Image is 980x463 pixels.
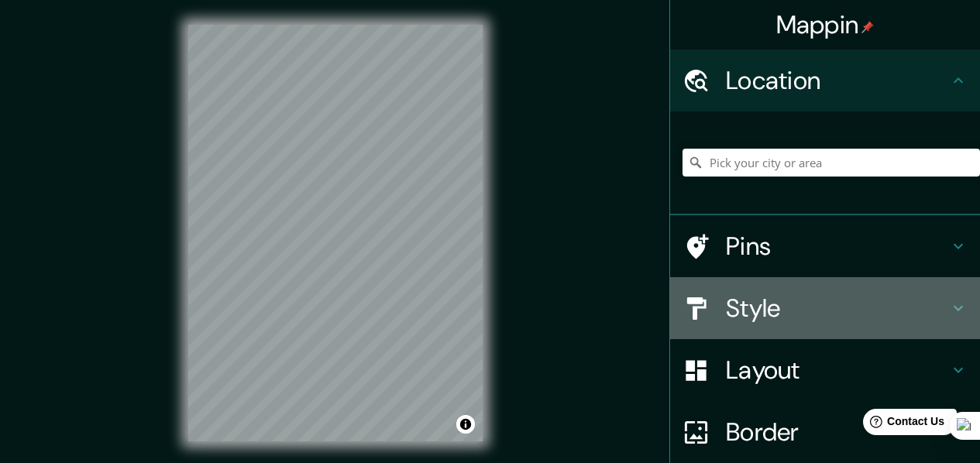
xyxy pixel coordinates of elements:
img: pin-icon.png [861,21,874,33]
button: Toggle attribution [456,415,475,434]
div: Style [670,277,980,339]
h4: Mappin [776,9,875,40]
input: Pick your city or area [683,149,980,177]
canvas: Map [188,25,483,441]
h4: Layout [726,355,949,386]
div: Location [670,50,980,111]
h4: Pins [726,231,949,262]
h4: Location [726,65,949,96]
div: Layout [670,339,980,401]
h4: Border [726,417,949,448]
iframe: Help widget launcher [842,403,963,446]
h4: Style [726,293,949,324]
div: Pins [670,215,980,277]
div: Border [670,401,980,463]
